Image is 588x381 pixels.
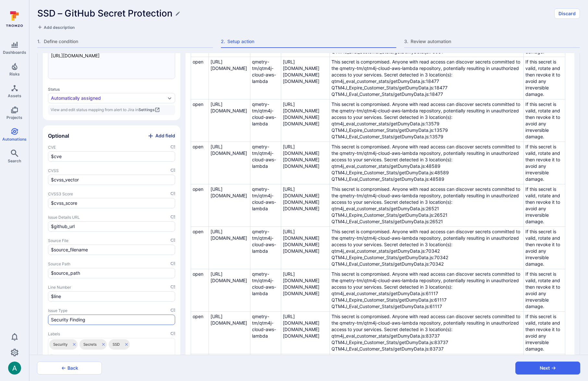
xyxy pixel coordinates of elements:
a: Settings [138,107,160,112]
td: If this secret is valid, rotate and then revoke it to avoid any irreversible damage. [523,269,565,312]
i: placeholder selector [171,145,175,149]
td: qmetry-tm/qtm4j-cloud-aws-lambda [250,227,281,269]
span: Assets [8,93,21,98]
a: [URL][DOMAIN_NAME][DOMAIN_NAME][DOMAIN_NAME] [283,229,319,254]
p: Source File [48,238,175,243]
span: Define condition [44,38,213,45]
i: placeholder selector [171,285,175,289]
span: Risks [9,72,20,76]
span: Add description [44,25,75,30]
td: If this secret is valid, rotate and then revoke it to avoid any irreversible damage. [523,227,565,269]
p: CVE [48,145,175,150]
td: If this secret is valid, rotate and then revoke it to avoid any irreversible damage. [523,57,565,99]
td: qmetry-tm/qtm4j-cloud-aws-lambda [250,184,281,227]
span: Secrets [79,341,101,348]
a: [URL][DOMAIN_NAME] [210,314,247,326]
div: Security [49,339,78,350]
td: qmetry-tm/qtm4j-cloud-aws-lambda [250,142,281,184]
p: Line Number [48,285,175,290]
a: [URL][DOMAIN_NAME][DOMAIN_NAME][DOMAIN_NAME] [283,186,319,211]
td: This secret is compromised. Anyone with read access can discover secrets committed to the qmetry-... [330,142,523,184]
div: Arjan Dehar [8,362,21,375]
td: qmetry-tm/qtm4j-cloud-aws-lambda [250,269,281,312]
span: Dashboards [3,50,26,55]
input: Issue Details URL input [51,223,172,230]
div: Status toggle [48,87,175,103]
td: This secret is compromised. Anyone with read access can discover secrets committed to the qmetry-... [330,184,523,227]
input: Issue Type input [51,317,172,323]
i: placeholder selector [171,261,175,266]
i: placeholder selector [171,331,175,336]
span: Automations [2,137,27,142]
td: open [191,269,209,312]
button: Edit title [175,11,180,16]
td: open [191,312,209,354]
a: [URL][DOMAIN_NAME][DOMAIN_NAME][DOMAIN_NAME] [283,101,319,126]
h1: SSD – GitHub Secret Protection [37,8,173,19]
button: Next [515,362,580,375]
button: Discard [554,8,580,19]
div: Secrets [79,339,107,350]
p: View and edit status mapping from alert to Jira in [48,105,175,115]
p: Labels [48,331,175,337]
td: qmetry-tm/qtm4j-cloud-aws-lambda [250,99,281,142]
h2: Optional [48,133,69,139]
p: Add field [155,133,175,139]
i: placeholder selector [171,308,175,313]
a: [URL][DOMAIN_NAME] [210,144,247,156]
td: If this secret is valid, rotate and then revoke it to avoid any irreversible damage. [523,99,565,142]
a: [URL][DOMAIN_NAME] [210,59,247,71]
input: Line Number input [51,293,172,300]
td: If this secret is valid, rotate and then revoke it to avoid any irreversible damage. [523,312,565,354]
td: open [191,57,209,99]
a: [URL][DOMAIN_NAME] [210,101,247,113]
div: SSD [109,339,130,350]
span: 1 . [37,38,42,45]
div: Labels input [48,338,175,362]
i: placeholder selector [171,215,175,219]
td: This secret is compromised. Anyone with read access can discover secrets committed to the qmetry-... [330,312,523,354]
input: Type to search [48,351,162,362]
input: CVSS3 Score input [51,200,172,206]
td: open [191,227,209,269]
span: Projects [6,115,22,120]
input: Source File input [51,247,172,253]
td: open [191,184,209,227]
span: 2 . [221,38,226,45]
td: This secret is compromised. Anyone with read access can discover secrets committed to the qmetry-... [330,269,523,312]
p: CVSS3 Score [48,191,175,197]
p: Issue Details URL [48,215,175,220]
span: Status [48,87,175,92]
td: open [191,99,209,142]
td: open [191,142,209,184]
span: Search [8,158,21,163]
input: Source Path input [51,270,172,276]
p: Issue Type [48,308,175,313]
button: Back [37,362,102,375]
td: qmetry-tm/qtm4j-cloud-aws-lambda [250,57,281,99]
a: [URL][DOMAIN_NAME] [210,271,247,283]
p: Source Path [48,261,175,267]
a: [URL][DOMAIN_NAME][DOMAIN_NAME][DOMAIN_NAME] [283,59,319,84]
td: This secret is compromised. Anyone with read access can discover secrets committed to the qmetry-... [330,99,523,142]
td: qmetry-tm/qtm4j-cloud-aws-lambda [250,312,281,354]
td: If this secret is valid, rotate and then revoke it to avoid any irreversible damage. [523,184,565,227]
i: placeholder selector [171,168,175,173]
input: CVE input [51,153,172,160]
td: If this secret is valid, rotate and then revoke it to avoid any irreversible damage. [523,142,565,184]
button: Automatically assigned [51,96,166,101]
button: Add description [37,24,75,30]
p: CVSS [48,168,175,173]
a: [URL][DOMAIN_NAME][DOMAIN_NAME][DOMAIN_NAME] [283,144,319,169]
a: [URL][DOMAIN_NAME] [210,186,247,198]
i: placeholder selector [171,191,175,196]
span: Review automation [411,38,580,45]
a: [URL][DOMAIN_NAME][DOMAIN_NAME][DOMAIN_NAME] [283,271,319,296]
td: This secret is compromised. Anyone with read access can discover secrets committed to the qmetry-... [330,227,523,269]
span: Security [49,341,71,348]
td: This secret is compromised. Anyone with read access can discover secrets committed to the qmetry-... [330,57,523,99]
button: Add field [147,133,175,139]
input: CVSS input [51,177,172,183]
a: [URL][DOMAIN_NAME][DOMAIN_NAME][DOMAIN_NAME] [283,314,319,339]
